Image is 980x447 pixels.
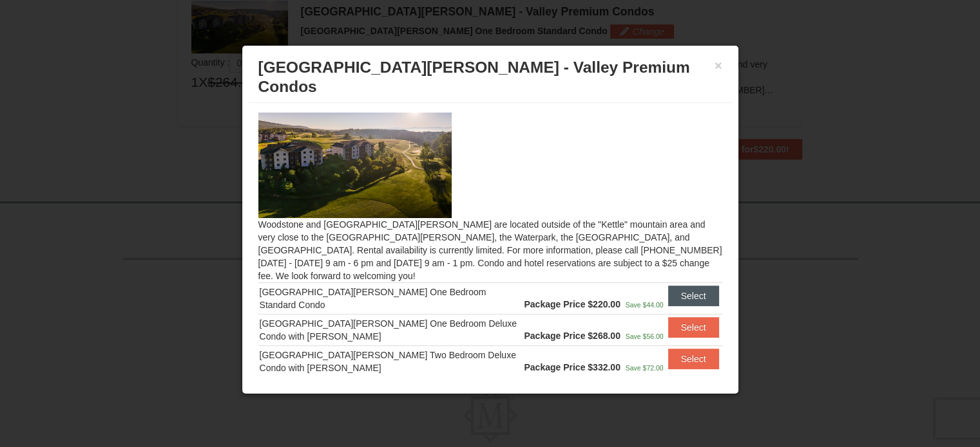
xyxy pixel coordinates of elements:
img: 19219041-4-ec11c166.jpg [258,113,452,218]
strong: Package Price $220.00 [524,299,620,309]
button: Select [668,349,719,369]
strong: Package Price $332.00 [524,362,620,372]
div: Woodstone and [GEOGRAPHIC_DATA][PERSON_NAME] are located outside of the "Kettle" mountain area an... [249,103,732,374]
button: Select [668,317,719,338]
span: [GEOGRAPHIC_DATA][PERSON_NAME] - Valley Premium Condos [258,59,690,95]
span: Save $72.00 [626,364,664,372]
span: Save $56.00 [626,333,664,340]
div: [GEOGRAPHIC_DATA][PERSON_NAME] Two Bedroom Deluxe Condo with [PERSON_NAME] [260,349,522,374]
span: Save $44.00 [626,301,664,309]
button: Select [668,286,719,306]
div: [GEOGRAPHIC_DATA][PERSON_NAME] One Bedroom Standard Condo [260,286,522,311]
div: [GEOGRAPHIC_DATA][PERSON_NAME] One Bedroom Deluxe Condo with [PERSON_NAME] [260,317,522,343]
strong: Package Price $268.00 [524,331,620,341]
button: × [715,59,722,72]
